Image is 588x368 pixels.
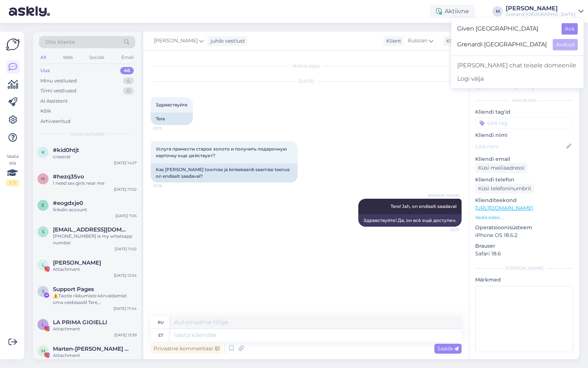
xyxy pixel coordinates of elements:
[153,183,180,188] span: 20:16
[391,204,456,209] span: Tere! Jah, on endiselt saadaval
[114,187,137,192] div: [DATE] 17:02
[437,345,459,352] span: Saada
[46,38,75,46] span: Otsi kliente
[115,246,137,252] div: [DATE] 11:02
[475,163,527,173] div: Küsi meiliaadressi
[40,118,71,125] div: Arhiveeritud
[41,348,45,354] span: M
[53,266,137,273] div: Attachment
[451,72,584,85] div: Logi välja
[114,332,137,338] div: [DATE] 13:39
[42,262,44,268] span: L
[553,39,578,50] button: Avatud
[430,5,475,18] div: Aktiivne
[475,231,573,239] p: iPhone OS 18.6.2
[53,319,107,326] span: LA PRIMA GIOIELLI
[151,63,462,69] div: Vestlus algas
[40,67,50,74] div: Uus
[6,38,20,52] img: Askly Logo
[475,214,573,221] p: Vaata edasi ...
[114,306,137,311] div: [DATE] 17:44
[383,37,401,45] div: Klient
[475,131,573,139] p: Kliendi nimi
[114,160,137,166] div: [DATE] 14:27
[120,53,135,62] div: Email
[40,98,68,105] div: AI Assistent
[53,346,129,352] span: Marten-Jaan M. 📸
[475,224,573,231] p: Operatsioonisüsteem
[457,39,547,50] span: Grenardi [GEOGRAPHIC_DATA]
[475,242,573,250] p: Brauser
[358,214,462,227] div: Здравствуйте! Да, он всё ещё доступен.
[476,142,565,151] input: Lisa nimi
[475,250,573,258] p: Safari 18.6
[41,176,45,181] span: h
[40,107,51,115] div: Kõik
[506,6,576,11] div: [PERSON_NAME]
[53,226,129,233] span: sambhavgems1@gmail.com
[114,359,137,364] div: [DATE] 16:49
[158,329,163,342] div: et
[53,293,137,306] div: ⚠️Taotle rikkumiste kõrvaldamist oma veebisaidil Tere, [PERSON_NAME] saatnud mitu hoiatust, et te...
[475,197,573,204] p: Klienditeekond
[40,77,77,85] div: Minu vestlused
[70,131,104,137] span: Uued vestlused
[151,78,462,85] div: [DATE]
[53,352,137,359] div: Attachment
[88,53,106,62] div: Socials
[123,87,134,95] div: 0
[428,193,459,198] span: [PERSON_NAME]
[42,229,44,234] span: s
[492,6,503,17] div: M
[6,180,19,186] div: 1 / 3
[114,273,137,278] div: [DATE] 12:54
[53,259,101,266] span: Leo Pizzo
[408,37,427,45] span: Russian
[156,146,288,158] span: Услуга принести старое золото и получить подарочную карточку еще действует?
[53,153,137,160] div: craxsrat
[120,67,134,74] div: 46
[457,23,556,35] span: Given [GEOGRAPHIC_DATA]
[475,205,533,211] a: [URL][DOMAIN_NAME]
[39,53,47,62] div: All
[475,155,573,163] p: Kliendi email
[154,37,198,45] span: [PERSON_NAME]
[443,37,474,45] div: Klienditugi
[475,176,573,184] p: Kliendi telefon
[151,163,298,183] div: Kas [PERSON_NAME] toomise ja kinkekaardi saamise teenus on endiselt saadaval?
[151,344,222,354] div: Privaatne kommentaar
[153,125,180,131] span: 20:15
[475,276,573,284] p: Märkmed
[53,180,137,187] div: I need sex girls near me
[53,147,79,153] span: #kid0htjt
[475,117,573,128] input: Lisa tag
[158,316,164,329] div: ru
[475,108,573,116] p: Kliendi tag'id
[451,59,584,72] a: [PERSON_NAME] chat teisele domeenile
[40,87,76,95] div: Tiimi vestlused
[53,233,137,246] div: [PHONE_NUMBER] is my whatsapp number
[42,149,45,155] span: k
[475,265,573,272] div: [PERSON_NAME]
[53,206,137,213] div: linkdin account
[61,53,74,62] div: Web
[42,289,44,294] span: S
[6,153,19,186] div: Vaata siia
[208,37,245,45] div: juhib vestlust
[432,227,459,233] span: 20:17
[53,200,83,206] span: #eogdxje0
[506,6,584,17] a: [PERSON_NAME]Grenardi [GEOGRAPHIC_DATA]
[562,23,578,35] button: Ava
[156,102,188,107] span: Здравствуйте
[53,286,94,293] span: Support Pages
[115,213,137,219] div: [DATE] 7:05
[475,97,573,104] div: Kliendi info
[42,202,44,208] span: e
[475,184,534,194] div: Küsi telefoninumbrit
[506,11,576,17] div: Grenardi [GEOGRAPHIC_DATA]
[53,326,137,332] div: Attachment
[123,77,134,85] div: 4
[53,173,84,180] span: #hezq35vo
[151,113,193,125] div: Tere
[42,322,44,327] span: L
